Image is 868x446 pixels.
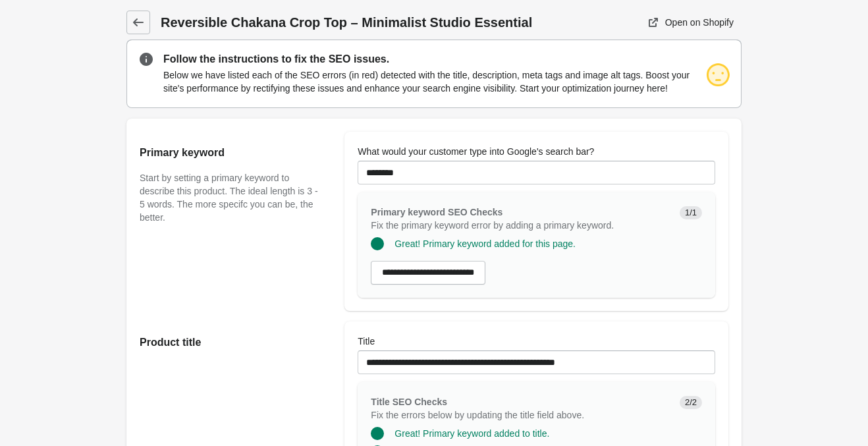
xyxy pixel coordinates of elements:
[140,171,318,224] p: Start by setting a primary keyword to describe this product. The ideal length is 3 - 5 words. The...
[680,396,702,409] span: 2/2
[358,335,375,348] label: Title
[140,335,318,350] h2: Product title
[161,13,582,32] h1: Reversible Chakana Crop Top – Minimalist Studio Essential
[358,145,594,158] label: What would your customer type into Google's search bar?
[371,397,447,407] span: Title SEO Checks
[140,145,318,161] h2: Primary keyword
[371,219,669,232] p: Fix the primary keyword error by adding a primary keyword.
[705,62,731,88] img: ok.png
[680,206,702,219] span: 1/1
[371,408,669,422] p: Fix the errors below by updating the title field above.
[641,11,742,34] a: Open on Shopify
[665,17,734,28] div: Open on Shopify
[394,238,576,249] span: Great! Primary keyword added for this page.
[371,207,502,217] span: Primary keyword SEO Checks
[163,69,728,95] p: Below we have listed each of the SEO errors (in red) detected with the title, description, meta t...
[394,428,549,439] span: Great! Primary keyword added to title.
[163,51,728,67] p: Follow the instructions to fix the SEO issues.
